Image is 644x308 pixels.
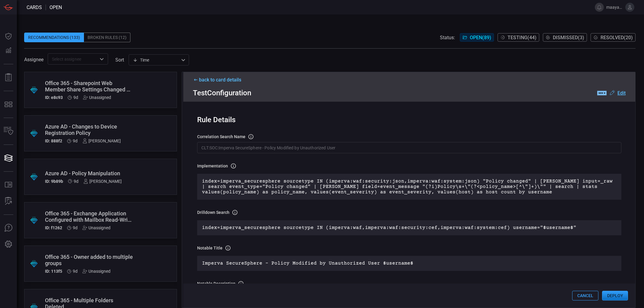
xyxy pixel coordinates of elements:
[1,29,16,43] button: Dashboard
[83,95,111,100] div: Unassigned
[27,5,42,10] span: Cards
[82,269,111,274] div: Unassigned
[1,43,16,58] button: Detections
[193,89,626,97] div: Test Configuration
[1,70,16,85] button: Reports
[193,77,626,83] div: back to card details
[202,261,617,266] p: Imperva SecureSphere - Policy Modified by Unauthorized User $username$
[1,178,16,192] button: Rule Catalog
[115,57,124,63] label: sort
[202,225,617,230] p: index=imperva_securesphere sourcetype IN (imperva:waf,imperva:waf:security:cef,imperva:waf:system...
[74,179,78,184] span: Sep 01, 2025 2:24 PM
[24,33,84,42] div: Recommendations (133)
[1,194,16,208] button: ALERT ANALYSIS
[50,5,62,10] span: open
[98,55,106,63] button: Open
[602,291,628,300] button: Deploy
[601,35,633,40] span: Resolved ( 20 )
[82,138,121,143] div: [PERSON_NAME]
[45,170,133,176] div: Azure AD - Policy Manipulation
[84,33,130,42] div: Broken Rules (12)
[197,134,245,139] h3: correlation search Name
[73,95,78,100] span: Sep 01, 2025 2:24 PM
[50,55,96,63] input: Select assignee
[617,90,626,96] u: Edit
[470,35,491,40] span: Open ( 89 )
[197,210,229,215] h3: Drilldown search
[1,221,16,235] button: Ask Us A Question
[45,123,133,136] div: Azure AD - Changes to Device Registration Policy
[1,151,16,165] button: Cards
[553,35,584,40] span: Dismissed ( 3 )
[73,138,78,143] span: Sep 01, 2025 2:24 PM
[1,97,16,112] button: MITRE - Detection Posture
[606,5,623,10] span: maayansh
[133,57,179,63] div: Time
[543,33,587,42] button: Dismissed(3)
[498,33,539,42] button: Testing(44)
[197,116,621,124] div: Rule Details
[82,225,111,230] div: Unassigned
[197,246,223,250] h3: Notable Title
[45,138,62,143] h5: ID: 888f2
[45,225,62,230] h5: ID: f1262
[73,225,78,230] span: Sep 01, 2025 2:23 PM
[73,269,78,274] span: Sep 01, 2025 2:23 PM
[83,179,122,184] div: [PERSON_NAME]
[45,179,63,184] h5: ID: 9b89b
[45,269,62,274] h5: ID: 113f5
[572,291,598,300] button: Cancel
[45,95,63,100] h5: ID: e8c93
[197,142,621,153] input: Correlation search name
[45,80,133,93] div: Office 365 - Sharepoint Web Member Share Settings Changed To Allow
[202,179,617,195] p: index=imperva_securesphere sourcetype IN (imperva:waf:security:json,imperva:waf:system:json) "Pol...
[197,281,235,286] h3: Notable Description
[508,35,537,40] span: Testing ( 44 )
[460,33,494,42] button: Open(89)
[1,124,16,138] button: Inventory
[591,33,636,42] button: Resolved(20)
[45,254,133,266] div: Office 365 - Owner added to multiple groups
[1,237,16,252] button: Preferences
[197,164,228,168] h3: Implementation
[45,210,133,223] div: Office 365 - Exchange Application Configured with Mailbox Read-Write Permissions
[440,35,455,40] span: Status:
[24,57,43,62] span: Assignee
